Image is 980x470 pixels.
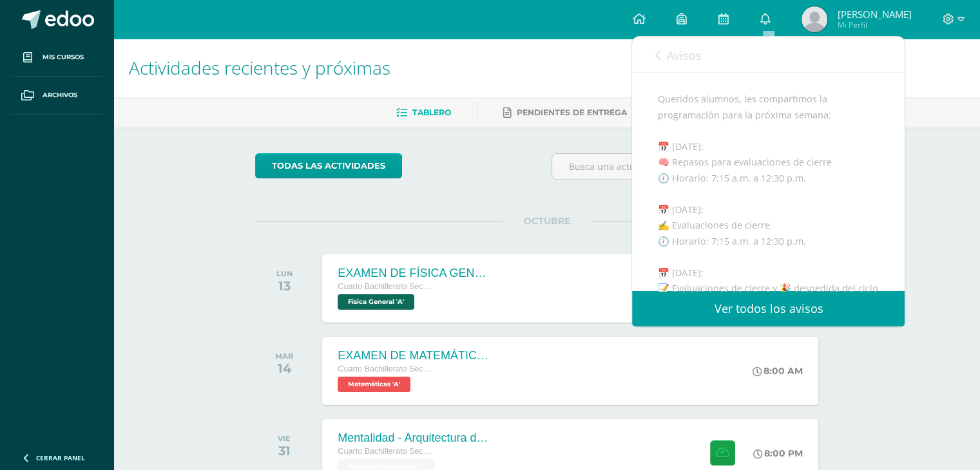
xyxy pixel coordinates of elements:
[666,48,701,63] span: Avisos
[275,361,293,376] div: 14
[278,434,291,443] div: VIE
[36,453,85,462] span: Cerrar panel
[412,108,451,117] span: Tablero
[43,52,84,62] span: Mis cursos
[517,108,627,117] span: Pendientes de entrega
[396,102,451,123] a: Tablero
[10,39,103,77] a: Mis cursos
[275,352,293,361] div: MAR
[276,269,293,278] div: LUN
[129,55,390,80] span: Actividades recientes y próximas
[338,267,492,280] div: EXAMEN DE FÍSICA GENERAL - [DATE] – PARTICIPACIÓN IMPRESCINDIBLE
[503,215,591,227] span: OCTUBRE
[837,8,911,21] span: [PERSON_NAME]
[503,102,627,123] a: Pendientes de entrega
[338,282,434,291] span: Cuarto Bachillerato Secundaria
[338,377,410,392] span: Matemáticas 'A'
[753,365,803,377] div: 8:00 AM
[753,447,803,459] div: 8:00 PM
[632,291,905,326] a: Ver todos los avisos
[338,447,434,456] span: Cuarto Bachillerato Secundaria
[338,349,492,362] div: EXAMEN DE MATEMÁTICAS - [DATE] – PARTICIPACIÓN IMPRESCINDIBLE
[837,19,911,30] span: Mi Perfil
[10,77,103,115] a: Archivos
[338,294,414,310] span: Física General 'A'
[43,90,77,100] span: Archivos
[338,431,492,445] div: Mentalidad - Arquitectura de Mi Destino
[552,154,838,179] input: Busca una actividad próxima aquí...
[802,6,827,32] img: 0ce591f6c5bb341b09083435ff076bde.png
[278,443,291,458] div: 31
[255,153,402,178] a: todas las Actividades
[338,364,434,373] span: Cuarto Bachillerato Secundaria
[276,278,293,294] div: 13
